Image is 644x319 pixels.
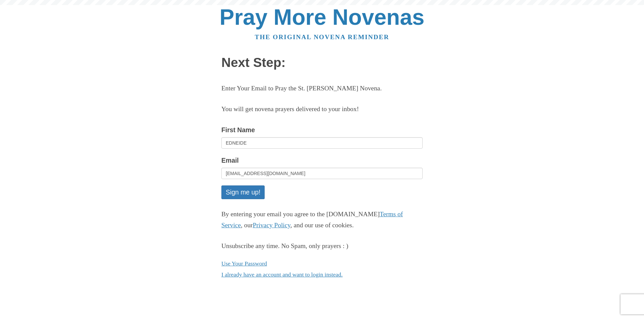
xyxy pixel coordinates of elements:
[221,56,423,70] h1: Next Step:
[221,155,239,166] label: Email
[220,5,425,29] a: Pray More Novenas
[221,209,423,231] p: By entering your email you agree to the [DOMAIN_NAME] , our , and our use of cookies.
[221,83,423,94] p: Enter Your Email to Pray the St. [PERSON_NAME] Novena.
[253,222,290,229] a: Privacy Policy
[221,104,423,115] p: You will get novena prayers delivered to your inbox!
[221,260,267,267] a: Use Your Password
[255,33,389,41] a: The original novena reminder
[221,271,343,278] a: I already have an account and want to login instead.
[221,185,265,199] button: Sign me up!
[221,125,255,136] label: First Name
[221,241,423,252] div: Unsubscribe any time. No Spam, only prayers : )
[221,137,423,149] input: Optional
